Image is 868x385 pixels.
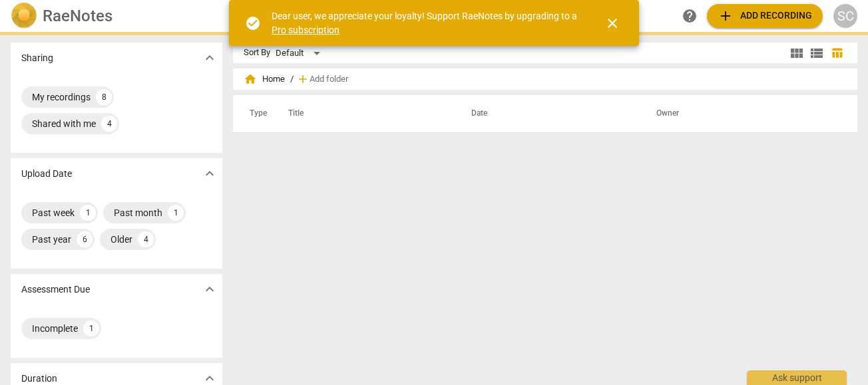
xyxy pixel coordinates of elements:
[202,281,218,297] span: expand_more
[310,74,348,84] span: Add folder
[32,233,71,246] div: Past year
[787,43,807,63] button: Tile view
[110,233,132,246] div: Older
[138,231,154,247] div: 4
[32,117,96,130] div: Shared with me
[244,72,257,86] span: home
[77,231,93,247] div: 6
[114,206,162,219] div: Past month
[718,8,734,24] span: add
[807,43,827,63] button: List view
[596,7,628,39] button: Close
[83,321,99,336] div: 1
[707,4,823,28] button: Upload
[11,3,220,29] a: LogoRaeNotes
[272,95,455,132] th: Title
[21,283,90,297] p: Assessment Due
[809,45,825,61] span: view_list
[827,43,847,63] button: Table view
[831,47,843,59] span: table_chart
[200,48,220,68] button: Show more
[32,90,91,104] div: My recordings
[276,43,325,64] div: Default
[718,8,812,24] span: Add recording
[239,95,272,132] th: Type
[833,4,857,28] button: SC
[11,3,37,29] img: Logo
[32,206,75,219] div: Past week
[200,279,220,299] button: Show more
[640,95,843,132] th: Owner
[682,8,698,24] span: help
[80,205,96,221] div: 1
[202,166,218,182] span: expand_more
[202,50,218,66] span: expand_more
[678,4,702,28] a: Help
[789,45,805,61] span: view_module
[43,7,112,25] h2: RaeNotes
[747,370,847,385] div: Ask support
[32,322,78,335] div: Incomplete
[96,89,112,105] div: 8
[455,95,640,132] th: Date
[244,72,285,86] span: Home
[200,164,220,184] button: Show more
[272,9,580,37] div: Dear user, we appreciate your loyalty! Support RaeNotes by upgrading to a
[101,116,117,132] div: 4
[296,72,310,86] span: add
[21,167,72,181] p: Upload Date
[245,15,261,31] span: check_circle
[168,205,184,221] div: 1
[290,74,294,84] span: /
[244,48,270,58] div: Sort By
[21,51,53,65] p: Sharing
[272,25,339,35] a: Pro subscription
[604,15,620,31] span: close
